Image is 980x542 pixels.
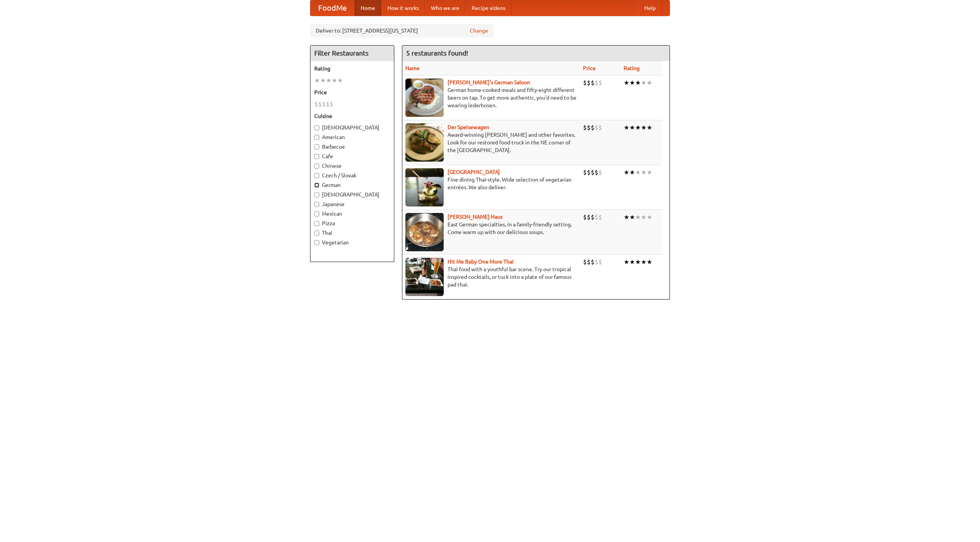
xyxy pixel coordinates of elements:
li: ★ [635,168,641,177]
ng-pluralize: 5 restaurants found! [406,49,468,57]
a: Price [583,65,596,71]
a: Der Speisewagen [448,124,489,130]
li: $ [583,123,587,132]
li: $ [598,213,602,221]
input: Czech / Slovak [314,173,319,178]
li: $ [598,123,602,132]
div: Deliver to: [STREET_ADDRESS][US_STATE] [310,24,494,38]
li: ★ [647,258,652,266]
li: ★ [647,123,652,132]
li: $ [595,123,598,132]
li: $ [314,100,318,108]
li: $ [583,168,587,177]
li: $ [598,168,602,177]
p: East German specialties, in a family-friendly setting. Come warm up with our delicious soups. [405,221,577,236]
li: ★ [647,79,652,87]
label: [DEMOGRAPHIC_DATA] [314,124,390,131]
a: Recipe videos [465,0,511,16]
li: $ [587,123,591,132]
a: Name [405,65,420,71]
a: Change [470,27,488,34]
li: $ [591,168,595,177]
label: Mexican [314,210,390,218]
input: [DEMOGRAPHIC_DATA] [314,125,319,130]
a: Hit Me Baby One More Thai [448,259,514,265]
p: Award-winning [PERSON_NAME] and other favorites. Look for our restored food truck in the NE corne... [405,131,577,154]
li: ★ [635,79,641,87]
li: $ [587,168,591,177]
label: Japanese [314,200,390,208]
input: Pizza [314,221,319,226]
li: $ [583,79,587,87]
img: babythai.jpg [405,258,444,296]
li: ★ [332,76,337,85]
li: $ [583,258,587,266]
input: American [314,135,319,140]
li: $ [330,100,333,108]
label: American [314,133,390,141]
input: Japanese [314,202,319,207]
a: FoodMe [310,0,354,16]
li: ★ [647,168,652,177]
input: Cafe [314,154,319,159]
li: ★ [624,213,629,221]
li: ★ [641,79,647,87]
li: $ [587,79,591,87]
a: Home [354,0,381,16]
input: Thai [314,231,319,236]
p: Fine dining Thai-style. Wide selection of vegetarian entrées. We also deliver. [405,176,577,191]
li: $ [598,79,602,87]
img: esthers.jpg [405,79,444,117]
p: Thai food with a youthful bar scene. Try our tropical inspired cocktails, or tuck into a plate of... [405,265,577,288]
li: $ [326,100,330,108]
label: German [314,181,390,189]
li: ★ [635,123,641,132]
li: $ [595,79,598,87]
li: $ [595,213,598,221]
h4: Filter Restaurants [310,46,394,61]
li: $ [591,79,595,87]
li: ★ [641,123,647,132]
li: $ [322,100,326,108]
input: Chinese [314,164,319,169]
h5: Price [314,88,390,96]
li: ★ [629,79,635,87]
a: Who we are [425,0,465,16]
img: speisewagen.jpg [405,123,444,162]
input: German [314,183,319,188]
li: ★ [641,213,647,221]
a: Rating [624,65,640,71]
input: [DEMOGRAPHIC_DATA] [314,192,319,197]
li: ★ [629,168,635,177]
a: [GEOGRAPHIC_DATA] [448,169,500,175]
a: Help [638,0,662,16]
li: ★ [624,79,629,87]
li: ★ [624,258,629,266]
li: ★ [314,76,320,85]
li: ★ [624,123,629,132]
input: Vegetarian [314,240,319,245]
img: kohlhaus.jpg [405,213,444,251]
li: ★ [641,168,647,177]
li: ★ [624,168,629,177]
a: How it works [381,0,425,16]
li: $ [591,213,595,221]
a: [PERSON_NAME] Haus [448,214,503,220]
li: $ [591,123,595,132]
li: ★ [320,76,326,85]
label: Czech / Slovak [314,172,390,179]
h5: Rating [314,65,390,72]
h5: Cuisine [314,112,390,120]
li: $ [598,258,602,266]
label: Vegetarian [314,239,390,246]
label: Cafe [314,152,390,160]
li: $ [587,213,591,221]
p: German home-cooked meals and fifty-eight different beers on tap. To get more authentic, you'd nee... [405,86,577,109]
a: [PERSON_NAME]'s German Saloon [448,79,530,85]
label: Chinese [314,162,390,170]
